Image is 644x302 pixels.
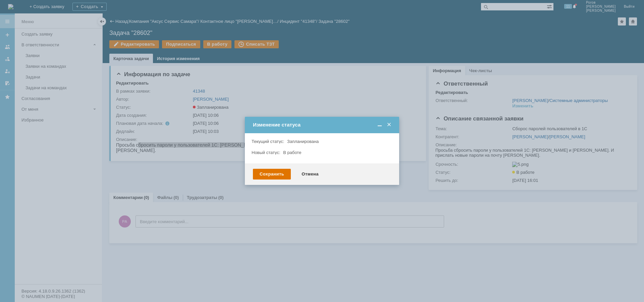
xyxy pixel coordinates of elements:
label: Новый статус: [252,150,280,155]
div: Изменение статуса [253,122,392,128]
label: Текущий статус: [252,139,284,144]
span: В работе [283,150,301,155]
span: Свернуть (Ctrl + M) [376,122,383,128]
span: Закрыть [386,122,392,128]
span: Запланирована [287,139,319,144]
